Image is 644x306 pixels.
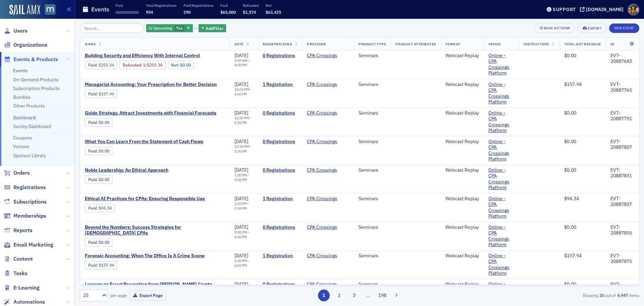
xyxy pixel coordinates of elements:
[234,206,247,211] time: 3:30 PM
[488,167,514,191] a: Online - CPA Crossings Platform
[13,184,46,191] span: Registrations
[88,263,99,268] span: :
[234,138,248,144] span: [DATE]
[234,149,247,154] time: 2:30 PM
[445,196,479,202] div: Webcast Replay
[307,196,349,202] span: CPA Crossings
[445,53,479,59] div: Webcast Replay
[564,42,601,46] span: Total Net Revenue
[588,27,602,30] div: Export
[445,253,479,259] div: Webcast Replay
[88,148,97,154] a: Paid
[234,81,248,87] span: [DATE]
[99,120,109,125] span: $0.00
[535,24,575,33] button: Bulk Actions
[85,224,225,236] a: Beyond the Numbers: Success Strategies for [DEMOGRAPHIC_DATA] CPAs
[13,241,53,249] span: Email Marketing
[307,196,337,202] a: CPA Crossings
[85,110,216,116] a: Guide Strategy, Attract Investments with Financial Forecasts
[13,85,60,91] a: Subscription Products
[168,61,194,69] div: Net: $0
[88,120,99,125] span: :
[220,3,236,8] p: Paid
[234,144,249,149] time: 12:30 PM
[85,281,212,288] span: Lessons on Fraud Prevention from Sam Bankman-Fried's Crypto
[564,167,576,173] span: $0.00
[88,148,99,154] span: :
[610,253,634,265] div: EVT-20887875
[88,240,99,245] span: :
[110,292,127,298] label: per page
[610,167,634,179] div: EVT-20887831
[85,53,200,59] span: Building Security and Efficiency With Internal Control
[234,173,253,182] div: –
[488,53,514,76] a: Online - CPA Crossings Platform
[220,9,236,15] span: $65,000
[488,139,514,162] a: Online - CPA Crossings Platform
[206,25,223,31] span: Add Filter
[377,290,388,301] button: 198
[610,110,634,122] div: EVT-20887791
[234,120,247,125] time: 2:30 PM
[564,253,582,259] span: $157.94
[445,139,479,145] div: Webcast Replay
[243,9,256,15] span: $1,574
[13,143,29,149] a: Venues
[243,3,259,8] p: Refunded
[146,24,193,33] div: Yes
[85,167,198,173] span: Noble Leadership: An Ethical Approach
[234,202,253,210] div: –
[85,53,225,59] a: Building Security and Efficiency With Internal Control
[610,42,614,46] span: ID
[88,120,97,125] a: Paid
[580,7,626,12] button: [DOMAIN_NAME]
[85,196,205,202] a: Ethical AI Practices for CPAs: Ensuring Responsible Use
[13,115,36,121] a: Dashboard
[458,292,639,298] div: Showing out of items
[307,253,349,259] span: CPA Crossings
[307,42,326,46] span: Provider
[234,230,253,239] div: –
[234,116,253,125] div: –
[609,25,639,31] a: New Event
[359,281,386,288] div: Seminars
[88,206,97,211] a: Paid
[610,53,634,64] div: EVT-20887643
[88,91,97,96] a: Paid
[488,42,501,46] span: Venue
[119,61,165,69] div: Refunded: 1 - $25334
[359,253,386,259] div: Seminars
[234,144,253,153] div: –
[234,58,248,63] time: 9:00 AM
[85,42,96,46] span: Name
[488,196,514,219] a: Online - CPA Crossings Platform
[99,206,112,211] span: $94.34
[13,284,40,292] span: E-Learning
[88,263,97,268] a: Paid
[307,224,337,230] a: CPA Crossings
[488,224,514,248] a: Online - CPA Crossings Platform
[99,91,114,96] span: $157.94
[263,281,298,288] a: 0 Registrations
[359,196,386,202] div: Seminars
[234,253,248,259] span: [DATE]
[91,5,109,13] h1: Events
[115,3,139,8] p: Paid
[234,234,247,239] time: 4:00 PM
[13,152,46,159] a: Sponsor Library
[234,167,248,173] span: [DATE]
[85,118,112,126] div: Paid: 0 - $0
[4,212,46,220] a: Memberships
[234,201,247,206] time: 1:30 PM
[88,62,97,68] a: Paid
[266,9,281,15] span: $63,425
[266,3,281,8] p: Net
[628,4,639,15] span: Profile
[99,177,109,182] span: $0.00
[80,24,144,33] input: Search…
[85,82,217,88] a: Managerial Accounting: Your Prescription for Better Decision
[13,135,32,141] a: Coupons
[263,110,298,116] a: 0 Registrations
[234,87,253,96] div: –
